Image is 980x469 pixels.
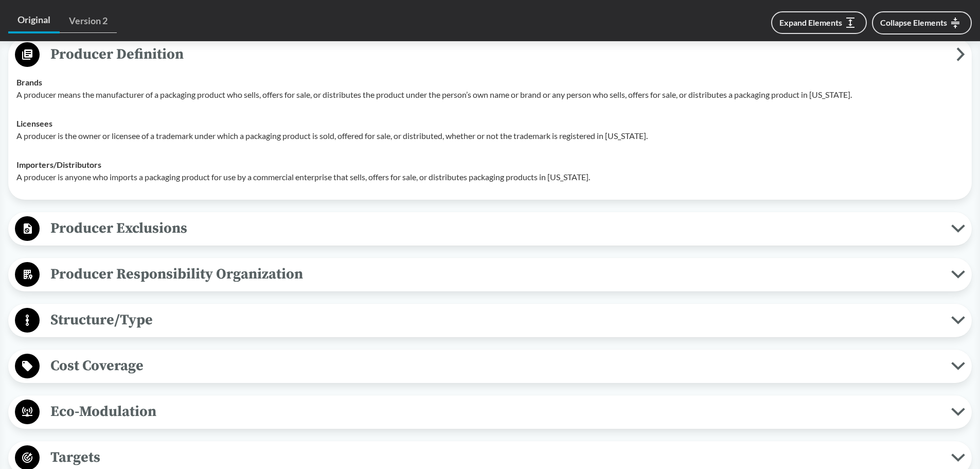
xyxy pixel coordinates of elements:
span: Cost Coverage [40,354,951,377]
p: A producer means the manufacturer of a packaging product who sells, offers for sale, or distribut... [16,89,964,101]
span: Producer Exclusions [40,217,951,240]
strong: Importers/​Distributors [16,160,101,169]
span: Targets [40,446,951,469]
p: A producer is anyone who imports a packaging product for use by a commercial enterprise that sell... [16,171,964,183]
span: Producer Definition [40,43,956,66]
span: Producer Responsibility Organization [40,263,951,286]
button: Eco-Modulation [12,399,968,425]
a: Original [8,8,60,33]
strong: Brands [16,77,42,87]
span: Eco-Modulation [40,400,951,423]
strong: Licensees [16,118,52,128]
button: Collapse Elements [872,11,972,34]
a: Version 2 [60,9,117,33]
button: Producer Exclusions [12,216,968,242]
p: A producer is the owner or licensee of a trademark under which a packaging product is sold, offer... [16,130,964,142]
button: Producer Definition [12,42,968,68]
button: Expand Elements [771,11,867,34]
button: Structure/Type [12,307,968,334]
button: Producer Responsibility Organization [12,262,968,288]
span: Structure/Type [40,308,951,332]
button: Cost Coverage [12,353,968,379]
